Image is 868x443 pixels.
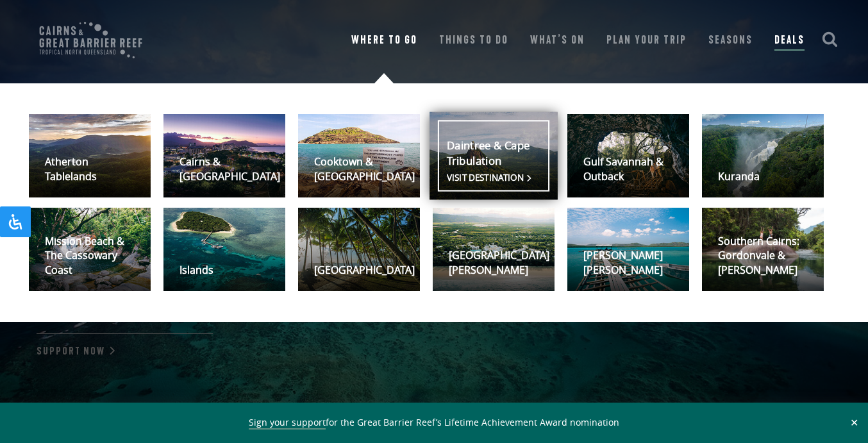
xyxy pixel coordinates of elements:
a: Seasons [708,31,753,49]
a: Atherton TablelandsVisit destination [29,114,151,197]
a: Plan Your Trip [606,31,687,49]
a: [GEOGRAPHIC_DATA][PERSON_NAME]Visit destination [433,208,555,291]
a: Cooktown & [GEOGRAPHIC_DATA]Visit destination [298,114,420,197]
a: Where To Go [351,31,417,49]
a: Daintree & Cape TribulationVisit destination [430,112,558,200]
a: Cairns & [GEOGRAPHIC_DATA]Visit destination [163,114,285,197]
a: [GEOGRAPHIC_DATA]Visit destination [298,208,420,291]
a: [PERSON_NAME] [PERSON_NAME]Visit destination [567,208,689,291]
svg: Open Accessibility Panel [8,214,23,230]
a: Gulf Savannah & OutbackVisit destination [567,114,689,197]
a: Mission Beach & The Cassowary CoastVisit destination [29,208,151,291]
a: Deals [774,31,805,51]
a: Southern Cairns: Gordonvale & [PERSON_NAME]Visit destination [702,208,824,291]
a: Things To Do [439,31,508,49]
a: What’s On [530,31,585,49]
a: IslandsVisit destination [163,208,285,291]
img: CGBR-TNQ_dual-logo.svg [30,13,151,67]
a: Sign your support [249,416,326,430]
button: Close [847,417,862,428]
span: for the Great Barrier Reef’s Lifetime Achievement Award nomination [249,416,619,430]
a: KurandaVisit destination [702,114,824,197]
